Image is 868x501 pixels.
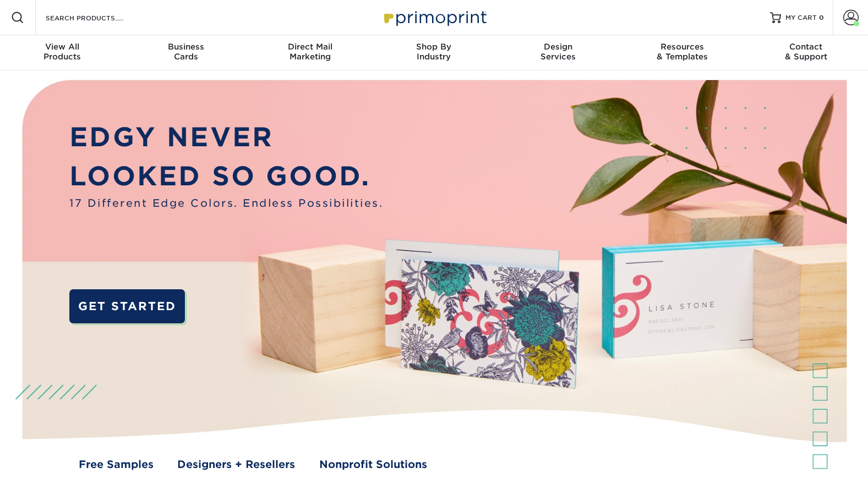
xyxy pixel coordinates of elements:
[785,13,817,23] span: MY CART
[379,5,489,29] img: Primoprint
[69,118,383,157] p: EDGY NEVER
[124,42,248,62] div: Cards
[744,42,868,62] div: & Support
[496,42,620,62] div: Services
[69,196,383,211] span: 17 Different Edge Colors. Endless Possibilities.
[45,11,152,24] input: SEARCH PRODUCTS.....
[124,42,248,52] span: Business
[319,457,427,472] a: Nonprofit Solutions
[744,35,868,70] a: Contact& Support
[372,35,496,70] a: Shop ByIndustry
[496,42,620,52] span: Design
[620,42,744,52] span: Resources
[248,42,372,62] div: Marketing
[620,42,744,62] div: & Templates
[248,35,372,70] a: Direct MailMarketing
[124,35,248,70] a: BusinessCards
[248,42,372,52] span: Direct Mail
[496,35,620,70] a: DesignServices
[372,42,496,62] div: Industry
[177,457,295,472] a: Designers + Resellers
[372,42,496,52] span: Shop By
[79,457,154,472] a: Free Samples
[819,14,824,21] span: 0
[744,42,868,52] span: Contact
[620,35,744,70] a: Resources& Templates
[69,157,383,196] p: LOOKED SO GOOD.
[69,289,185,323] a: GET STARTED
